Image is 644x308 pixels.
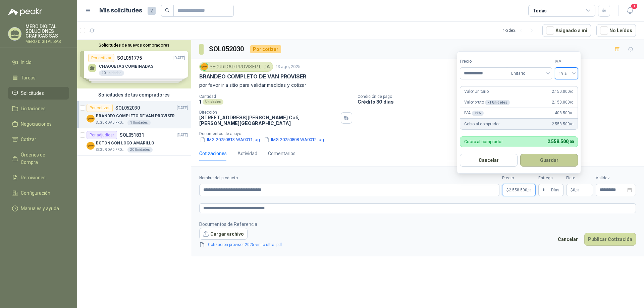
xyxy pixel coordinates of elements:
div: Por adjudicar [87,131,117,139]
div: Todas [533,7,547,14]
span: 2.558.500 [552,121,574,127]
a: Negociaciones [8,118,69,130]
span: Inicio [21,59,32,66]
a: Remisiones [8,171,69,184]
p: Condición de pago [358,94,641,99]
span: 2.558.500 [509,188,531,192]
a: Configuración [8,187,69,199]
span: Manuales y ayuda [21,205,59,212]
p: Cantidad [199,94,352,99]
span: 2.150.000 [552,88,574,95]
a: Por cotizarSOL052030[DATE] Company LogoBRANDEO COMPLETO DE VAN PROVISERSEGURIDAD PROVISER LTDA1 U... [77,101,191,128]
label: Precio [460,58,507,65]
span: $ [571,188,573,192]
button: Guardar [520,154,578,167]
span: 2 [148,7,156,15]
span: Órdenes de Compra [21,151,63,166]
div: 1 Unidades [127,120,151,125]
img: Company Logo [201,63,208,70]
a: Cotizacion proviser 2025 vinilo ultra .pdf [205,242,285,248]
a: Por adjudicarSOL051831[DATE] Company LogoBOTON CON LOGO AMARILLOSEGURIDAD PROVISER LTDA20 Unidades [77,128,191,156]
div: Cotizaciones [199,150,227,157]
div: 20 Unidades [127,147,153,152]
span: 19% [559,68,574,78]
button: IMG-20250808-WA0012.jpg [263,136,325,143]
p: SOL051831 [120,133,144,137]
p: SOL052030 [115,106,140,110]
p: Documentos de Referencia [199,221,293,228]
span: 2.558.500 [547,139,574,144]
span: Cotizar [21,136,36,143]
span: ,00 [570,111,574,115]
span: 0 [573,188,579,192]
button: 1 [624,5,636,17]
p: Crédito 30 días [358,99,641,105]
a: Cotizar [8,133,69,146]
button: Publicar Cotización [584,233,636,246]
span: Solicitudes [21,89,44,97]
p: BRANDEO COMPLETO DE VAN PROVISER [199,73,306,80]
span: 408.500 [555,110,574,116]
p: 1 [199,99,201,105]
p: Valor Unitario [464,88,489,95]
p: Documentos de apoyo [199,131,641,136]
button: Cancelar [460,154,518,167]
label: Flete [566,175,593,181]
a: Inicio [8,56,69,69]
div: Por cotizar [87,104,113,112]
p: por favor ir a sitio para validar medidas y cotizar [199,81,636,89]
a: Tareas [8,71,69,84]
a: Manuales y ayuda [8,202,69,215]
p: IVA [464,110,484,116]
p: BOTON CON LOGO AMARILLO [96,140,154,146]
img: Company Logo [87,115,95,123]
p: MERO DIGITAL SOLUCIONES GRAFICAS SAS [25,24,69,38]
p: MERO DIGITAL SAS [25,40,69,44]
span: 2.150.000 [552,99,574,106]
span: Configuración [21,189,50,197]
a: Licitaciones [8,102,69,115]
span: ,00 [575,188,579,192]
span: ,00 [527,188,531,192]
span: Negociaciones [21,120,52,128]
p: [DATE] [177,132,188,138]
span: 1 [631,3,638,9]
p: Dirección [199,110,338,115]
p: Cobro al comprador [464,121,499,127]
p: SEGURIDAD PROVISER LTDA [96,147,126,152]
a: Órdenes de Compra [8,148,69,169]
span: ,00 [570,90,574,94]
button: IMG-20250813-WA0011.jpg [199,136,261,143]
button: Cancelar [554,233,582,246]
div: 19 % [472,111,484,116]
p: $2.558.500,00 [502,184,536,196]
div: Comentarios [268,150,296,157]
span: Licitaciones [21,105,46,112]
span: Días [551,184,559,196]
div: Actividad [237,150,257,157]
img: Company Logo [87,142,95,150]
span: Unitario [511,68,548,78]
span: Remisiones [21,174,46,181]
h1: Mis solicitudes [99,6,142,15]
div: SEGURIDAD PROVISER LTDA [199,62,273,72]
p: SEGURIDAD PROVISER LTDA [96,120,126,125]
h3: SOL052030 [209,44,245,54]
p: 13 ago, 2025 [276,64,301,70]
p: [DATE] [177,105,188,111]
label: Nombre del producto [199,175,499,181]
span: ,00 [568,140,574,144]
button: Solicitudes de nuevos compradores [80,43,188,48]
div: Por cotizar [250,45,281,53]
div: Solicitudes de tus compradores [77,88,191,101]
label: Entrega [538,175,563,181]
div: Solicitudes de nuevos compradoresPor cotizarSOL051775[DATE] CHAQUETAS COMBINADAS40 UnidadesPor co... [77,40,191,88]
span: ,00 [570,101,574,104]
button: Cargar archivo [199,228,248,240]
p: $ 0,00 [566,184,593,196]
p: BRANDEO COMPLETO DE VAN PROVISER [96,113,175,119]
label: Validez [596,175,636,181]
label: IVA [555,58,578,65]
div: 1 - 2 de 2 [503,25,537,36]
span: Tareas [21,74,36,81]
